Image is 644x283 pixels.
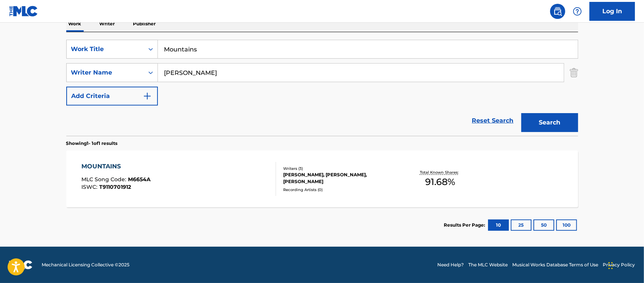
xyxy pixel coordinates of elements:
[97,16,117,32] p: Writer
[425,175,455,189] span: 91.68 %
[570,63,578,82] img: Delete Criterion
[444,222,487,229] p: Results Per Page:
[66,40,578,136] form: Search Form
[603,261,635,268] a: Privacy Policy
[488,219,509,231] button: 10
[573,7,582,16] img: help
[550,4,565,19] a: Public Search
[589,2,635,21] a: Log In
[71,45,139,54] div: Work Title
[81,183,99,190] span: ISWC :
[283,166,398,171] div: Writers ( 3 )
[283,187,398,193] div: Recording Artists ( 0 )
[143,92,152,101] img: 9d2ae6d4665cec9f34b9.svg
[42,261,129,268] span: Mechanical Licensing Collective © 2025
[556,219,577,231] button: 100
[71,68,139,77] div: Writer Name
[81,162,151,171] div: MOUNTAINS
[608,254,613,277] div: Drag
[521,113,578,132] button: Search
[9,260,33,269] img: logo
[553,7,562,16] img: search
[66,151,578,207] a: MOUNTAINSMLC Song Code:M6654AISWC:T9110701912Writers (3)[PERSON_NAME], [PERSON_NAME], [PERSON_NAM...
[606,247,644,283] iframe: Chat Widget
[99,183,131,190] span: T9110701912
[468,261,508,268] a: The MLC Website
[468,112,518,129] a: Reset Search
[66,140,118,147] p: Showing 1 - 1 of 1 results
[533,219,554,231] button: 50
[283,171,398,185] div: [PERSON_NAME], [PERSON_NAME], [PERSON_NAME]
[511,219,532,231] button: 25
[128,176,151,183] span: M6654A
[9,6,38,17] img: MLC Logo
[512,261,598,268] a: Musical Works Database Terms of Use
[570,4,585,19] div: Help
[66,16,84,32] p: Work
[81,176,128,183] span: MLC Song Code :
[131,16,158,32] p: Publisher
[420,169,460,175] p: Total Known Shares:
[66,87,158,106] button: Add Criteria
[437,261,464,268] a: Need Help?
